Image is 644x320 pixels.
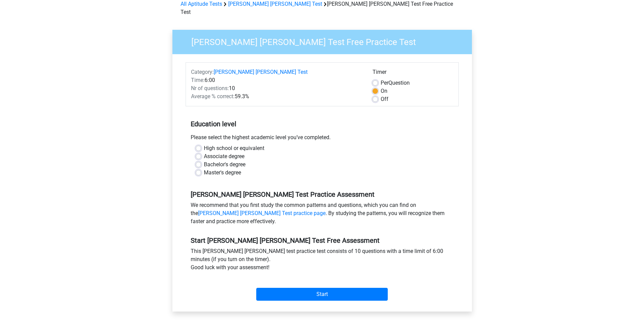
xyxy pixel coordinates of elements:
[186,133,459,144] div: Please select the highest academic level you’ve completed.
[191,236,454,244] h5: Start [PERSON_NAME] [PERSON_NAME] Test Free Assessment
[198,210,326,216] a: [PERSON_NAME] [PERSON_NAME] Test practice page
[381,95,388,103] label: Off
[191,93,235,100] span: Average % correct:
[381,80,388,86] span: Per
[186,92,367,101] div: 59.3%
[191,77,205,83] span: Time:
[186,84,367,92] div: 10
[186,247,459,274] div: This [PERSON_NAME] [PERSON_NAME] test practice test consists of 10 questions with a time limit of...
[186,76,367,84] div: 6:00
[228,1,322,7] a: [PERSON_NAME] [PERSON_NAME] Test
[191,69,214,75] span: Category:
[214,69,308,75] a: [PERSON_NAME] [PERSON_NAME] Test
[381,87,387,95] label: On
[181,1,222,7] a: All Aptitude Tests
[191,117,454,131] h5: Education level
[204,144,264,152] label: High school or equivalent
[186,201,459,228] div: We recommend that you first study the common patterns and questions, which you can find on the . ...
[204,161,245,169] label: Bachelor's degree
[191,85,229,91] span: Nr of questions:
[381,79,410,87] label: Question
[373,68,453,79] div: Timer
[256,288,388,301] input: Start
[204,169,241,177] label: Master's degree
[183,34,467,47] h3: [PERSON_NAME] [PERSON_NAME] Test Free Practice Test
[204,152,244,161] label: Associate degree
[191,190,454,198] h5: [PERSON_NAME] [PERSON_NAME] Test Practice Assessment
